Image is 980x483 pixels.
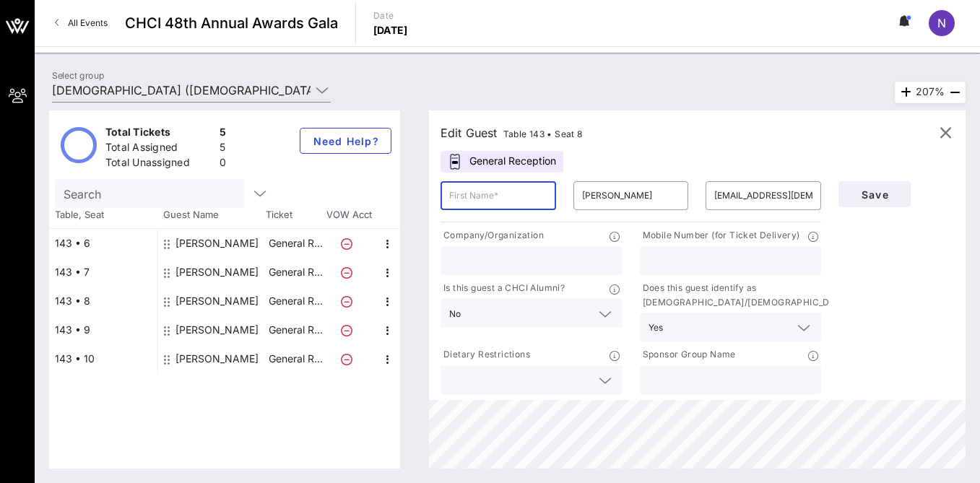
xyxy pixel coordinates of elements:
[838,181,911,207] button: Save
[175,229,259,258] div: Ty Marino
[300,128,391,154] button: Need Help?
[582,184,680,207] input: Last Name*
[266,258,324,287] p: General R…
[125,12,338,34] span: CHCI 48th Annual Awards Gala
[49,344,157,373] div: 143 • 10
[52,70,104,81] label: Select group
[895,82,966,103] div: 207%
[49,229,157,258] div: 143 • 6
[449,309,461,319] div: No
[49,208,157,222] span: Table, Seat
[266,208,324,222] span: Ticket
[220,140,226,158] div: 5
[373,23,408,38] p: [DATE]
[937,16,946,30] span: N
[49,287,157,316] div: 143 • 8
[175,258,259,287] div: Elena Lopez
[49,258,157,287] div: 143 • 7
[68,17,108,28] span: All Events
[850,188,899,201] span: Save
[105,140,214,158] div: Total Assigned
[441,151,563,173] div: General Reception
[175,344,259,373] div: Rosita Lopez
[266,344,324,373] p: General R…
[441,347,530,362] p: Dietary Restrictions
[441,123,583,143] div: Edit Guest
[441,228,544,243] p: Company/Organization
[266,316,324,344] p: General R…
[640,281,854,310] p: Does this guest identify as [DEMOGRAPHIC_DATA]/[DEMOGRAPHIC_DATA]?
[175,316,259,344] div: Charlie Ramos
[105,125,214,143] div: Total Tickets
[105,155,214,173] div: Total Unassigned
[649,323,663,333] div: Yes
[324,208,374,222] span: VOW Acct
[449,184,547,207] input: First Name*
[220,155,226,173] div: 0
[175,287,259,316] div: Sylvia Ramos
[157,208,266,222] span: Guest Name
[640,347,736,362] p: Sponsor Group Name
[46,12,116,35] a: All Events
[640,228,800,243] p: Mobile Number (for Ticket Delivery)
[640,313,822,341] div: Yes
[441,299,623,328] div: No
[503,129,583,139] span: Table 143 • Seat 8
[49,316,157,344] div: 143 • 9
[220,125,226,143] div: 5
[714,184,812,207] input: Email*
[441,281,565,296] p: Is this guest a CHCI Alumni?
[373,9,408,23] p: Date
[266,287,324,316] p: General R…
[312,135,379,147] span: Need Help?
[929,10,955,36] div: N
[266,229,324,258] p: General R…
